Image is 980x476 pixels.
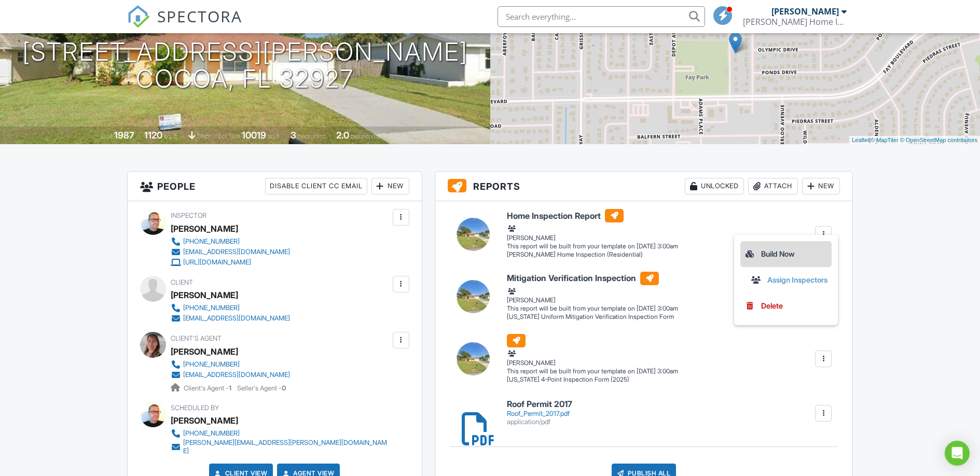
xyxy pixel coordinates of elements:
[171,344,238,359] a: [PERSON_NAME]
[945,441,970,466] div: Open Intercom Messenger
[171,359,290,370] a: [PHONE_NUMBER]
[740,241,832,267] a: Build Now
[114,130,134,141] div: 1987
[900,137,977,143] a: © OpenStreetMap contributors
[849,136,980,145] div: |
[183,429,240,438] div: [PHONE_NUMBER]
[171,313,290,324] a: [EMAIL_ADDRESS][DOMAIN_NAME]
[351,132,380,140] span: bathrooms
[748,178,798,194] div: Attach
[507,286,678,304] div: [PERSON_NAME]
[507,400,572,409] h6: Roof Permit 2017
[171,404,219,412] span: Scheduled By
[852,137,869,143] a: Leaflet
[22,38,468,93] h1: [STREET_ADDRESS][PERSON_NAME] Cocoa, FL 32927
[268,132,281,140] span: sq.ft.
[171,278,193,286] span: Client
[371,178,409,194] div: New
[743,17,847,27] div: Clements Home Inspection LLC
[507,304,678,313] div: This report will be built from your template on [DATE] 3:00am
[183,237,240,246] div: [PHONE_NUMBER]
[171,247,290,257] a: [EMAIL_ADDRESS][DOMAIN_NAME]
[171,257,290,268] a: [URL][DOMAIN_NAME]
[171,221,238,236] div: [PERSON_NAME]
[507,400,572,426] a: Roof Permit 2017 Roof_Permit_2017.pdf application/pdf
[298,132,326,140] span: bedrooms
[171,439,390,455] a: [PERSON_NAME][EMAIL_ADDRESS][PERSON_NAME][DOMAIN_NAME]
[171,428,390,439] a: [PHONE_NUMBER]
[157,5,242,27] span: SPECTORA
[197,132,209,140] span: slab
[282,384,286,392] strong: 0
[291,130,296,141] div: 3
[183,371,290,379] div: [EMAIL_ADDRESS][DOMAIN_NAME]
[435,172,853,201] h3: Reports
[184,384,233,392] span: Client's Agent -
[685,178,744,194] div: Unlocked
[171,370,290,380] a: [EMAIL_ADDRESS][DOMAIN_NAME]
[183,304,240,312] div: [PHONE_NUMBER]
[164,132,178,140] span: sq. ft.
[761,300,783,312] div: Delete
[744,300,827,312] a: Delete
[498,6,705,27] input: Search everything...
[237,384,286,392] span: Seller's Agent -
[507,375,678,384] div: [US_STATE] 4-Point Inspection Form (2025)
[183,258,251,267] div: [URL][DOMAIN_NAME]
[171,334,222,342] span: Client's Agent
[751,274,834,286] a: Assign Inspectors
[507,418,572,426] div: application/pdf
[871,137,899,143] a: © MapTiler
[183,314,290,323] div: [EMAIL_ADDRESS][DOMAIN_NAME]
[144,130,162,141] div: 1120
[171,303,290,313] a: [PHONE_NUMBER]
[507,348,678,367] div: [PERSON_NAME]
[183,439,390,455] div: [PERSON_NAME][EMAIL_ADDRESS][PERSON_NAME][DOMAIN_NAME]
[336,130,349,141] div: 2.0
[744,248,827,260] div: Build Now
[507,410,572,418] div: Roof_Permit_2017.pdf
[507,223,678,242] div: [PERSON_NAME]
[242,130,266,141] div: 10019
[171,212,206,219] span: Inspector
[218,132,240,140] span: Lot Size
[171,236,290,247] a: [PHONE_NUMBER]
[171,413,238,428] div: [PERSON_NAME]
[229,384,231,392] strong: 1
[183,360,240,369] div: [PHONE_NUMBER]
[507,250,678,259] div: [PERSON_NAME] Home Inspection (Residential)
[128,172,422,201] h3: People
[127,5,150,28] img: The Best Home Inspection Software - Spectora
[507,272,678,285] h6: Mitigation Verification Inspection
[507,367,678,375] div: This report will be built from your template on [DATE] 3:00am
[507,209,678,222] h6: Home Inspection Report
[771,6,839,17] div: [PERSON_NAME]
[265,178,367,194] div: Disable Client CC Email
[507,242,678,250] div: This report will be built from your template on [DATE] 3:00am
[183,248,290,256] div: [EMAIL_ADDRESS][DOMAIN_NAME]
[802,178,840,194] div: New
[507,313,678,321] div: [US_STATE] Uniform Mitigation Verification Inspection Form
[127,14,242,36] a: SPECTORA
[101,132,113,140] span: Built
[171,287,238,303] div: [PERSON_NAME]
